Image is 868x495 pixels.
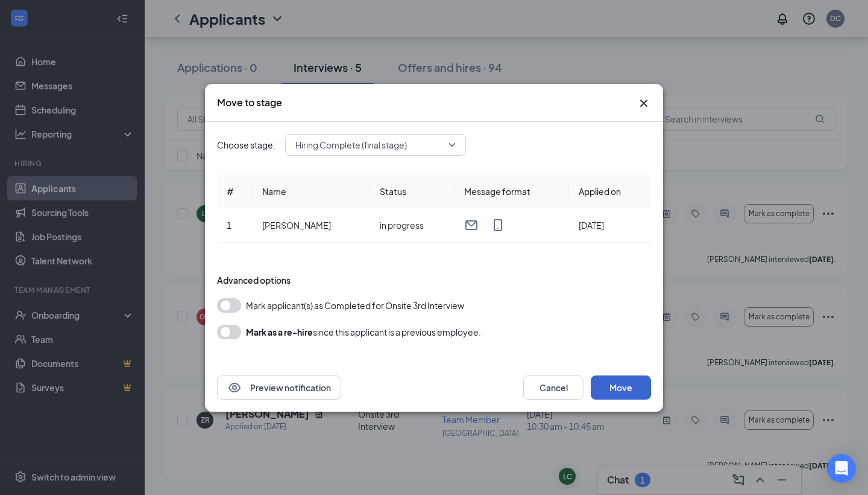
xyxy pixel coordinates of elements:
[370,208,454,243] td: in progress
[569,208,651,243] td: [DATE]
[464,218,479,232] svg: Email
[217,375,341,400] button: EyePreview notification
[637,96,651,110] svg: Cross
[217,96,282,109] h3: Move to stage
[227,220,231,231] span: 1
[591,375,651,400] button: Move
[246,298,464,313] span: Mark applicant(s) as Completed for Onsite 3rd Interview
[454,175,569,208] th: Message format
[569,175,651,208] th: Applied on
[253,175,370,208] th: Name
[217,175,253,208] th: #
[246,327,313,337] b: Mark as a re-hire
[491,218,505,232] svg: MobileSms
[523,375,583,400] button: Cancel
[370,175,454,208] th: Status
[253,208,370,243] td: [PERSON_NAME]
[637,96,651,110] button: Close
[246,325,481,339] div: since this applicant is a previous employee.
[827,454,856,483] div: Open Intercom Messenger
[227,380,242,395] svg: Eye
[217,274,651,286] div: Advanced options
[295,136,407,154] span: Hiring Complete (final stage)
[217,138,275,152] span: Choose stage:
